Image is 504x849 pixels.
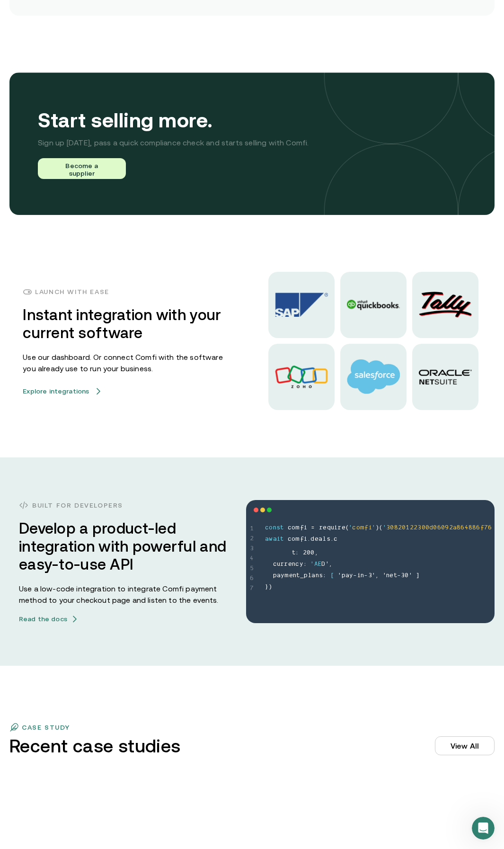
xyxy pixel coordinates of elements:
[337,523,341,534] span: r
[435,736,495,755] a: View All
[414,523,417,534] span: 2
[288,559,292,571] span: e
[250,573,254,583] span: 6
[300,559,303,571] span: y
[9,736,181,756] h3: Recent case studies
[345,523,349,534] span: (
[19,615,79,623] button: Read the docsarrow icons
[347,300,400,310] img: Quickbooks logo
[453,523,457,534] span: a
[334,523,337,534] span: i
[375,571,379,582] span: ,
[304,534,307,545] span: i
[269,534,273,545] span: w
[35,288,109,295] h4: Launch with ease
[383,571,386,582] span: '
[417,523,421,534] span: 3
[304,571,308,582] span: p
[273,571,277,582] span: p
[275,365,328,389] img: Zoho logo
[331,523,334,534] span: u
[326,559,329,571] span: '
[288,534,292,545] span: c
[9,723,19,732] img: flag
[273,534,277,545] span: a
[292,534,295,545] span: o
[437,523,441,534] span: 6
[38,136,309,149] p: Sign up [DATE], pass a quick compliance check and starts selling with Comfi.
[327,523,331,534] span: q
[295,523,300,534] span: m
[425,523,429,534] span: 0
[372,523,375,534] span: '
[364,571,368,582] span: -
[293,571,296,582] span: n
[284,559,288,571] span: r
[303,548,307,559] span: 2
[292,523,295,534] span: o
[311,571,315,582] span: a
[280,534,283,545] span: t
[284,571,289,582] span: m
[71,615,79,623] img: arrow icons
[375,523,379,534] span: )
[295,534,300,545] span: m
[419,369,472,384] img: oracle logo
[289,571,293,582] span: e
[307,548,310,559] span: 0
[19,500,227,510] h3: Built for developers
[19,500,28,510] img: code
[322,534,326,545] span: l
[315,548,318,559] span: ,
[353,571,357,582] span: -
[277,559,280,571] span: u
[311,523,315,534] span: =
[323,571,326,582] span: :
[398,523,402,534] span: 2
[295,559,299,571] span: c
[349,523,352,534] span: '
[314,559,318,571] span: A
[300,523,304,534] span: f
[433,523,437,534] span: 0
[445,523,449,534] span: 9
[303,559,307,571] span: :
[277,571,281,582] span: a
[38,108,309,133] h3: Start selling more.
[409,571,412,582] span: '
[369,523,372,534] span: i
[416,571,419,582] span: ]
[250,554,254,563] span: 4
[288,523,292,534] span: c
[372,571,375,582] span: '
[386,571,389,582] span: n
[422,523,425,534] span: 0
[250,544,254,554] span: 3
[429,523,433,534] span: d
[460,523,464,534] span: 6
[394,571,397,582] span: t
[300,534,304,545] span: f
[321,559,325,571] span: D
[265,534,269,545] span: a
[307,534,310,545] span: .
[38,158,126,179] a: Become a supplier
[401,571,405,582] span: 3
[276,523,280,534] span: s
[469,523,472,534] span: 8
[368,571,372,582] span: 3
[318,559,321,571] span: E
[296,571,300,582] span: t
[292,548,295,559] span: t
[315,534,318,545] span: e
[441,523,445,534] span: 0
[316,571,319,582] span: n
[352,523,356,534] span: c
[19,583,227,606] p: Use a low-code integration to integrate Comfi payment method to your checkout page and listen to ...
[319,523,323,534] span: r
[275,293,328,317] img: Sap logo
[327,534,330,545] span: s
[386,523,390,534] span: 3
[397,571,401,582] span: -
